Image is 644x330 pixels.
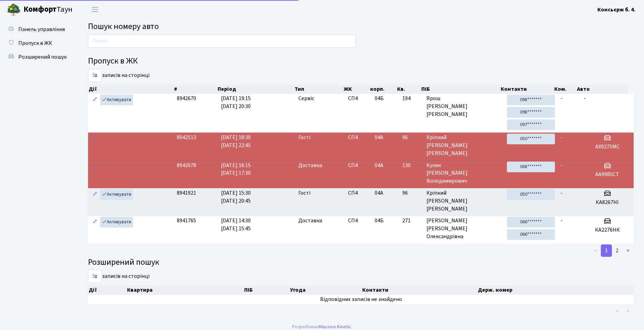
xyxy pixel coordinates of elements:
span: - [560,134,563,141]
span: [PERSON_NAME] [PERSON_NAME] Олександрівна [426,217,501,241]
span: Сервіс [298,95,314,103]
span: СП4 [348,189,369,197]
h5: КА2276НК [584,227,631,233]
span: - [560,162,563,169]
span: Доставка [298,162,322,169]
th: Тип [294,84,343,94]
a: Консьєрж б. 4. [597,6,636,14]
a: Активувати [100,217,133,227]
span: Панель управління [18,26,65,33]
th: ПІБ [421,84,500,94]
span: Ярош [PERSON_NAME] [PERSON_NAME] [426,95,501,118]
th: Період [217,84,294,94]
span: 96 [402,134,421,142]
span: Таун [23,4,73,16]
th: Угода [289,285,362,295]
span: 8942670 [177,95,196,102]
label: записів на сторінці [88,69,150,82]
b: Консьєрж б. 4. [597,6,636,13]
b: Комфорт [23,4,57,15]
span: Доставка [298,217,322,225]
button: Переключити навігацію [86,4,104,15]
span: 04А [375,134,383,141]
span: [DATE] 19:15 [DATE] 20:30 [221,95,251,110]
a: 2 [612,244,623,257]
th: ЖК [343,84,369,94]
span: СП4 [348,134,369,142]
h4: Пропуск в ЖК [88,56,634,66]
span: 194 [402,95,421,103]
a: Розширений пошук [3,50,73,64]
th: Авто [576,84,628,94]
input: Пошук [88,35,356,48]
span: [DATE] 16:15 [DATE] 17:30 [221,162,251,177]
th: Дії [88,285,126,295]
img: logo.png [7,3,21,17]
span: - [560,189,563,197]
th: Квартира [126,285,243,295]
h4: Розширений пошук [88,258,634,268]
td: Відповідних записів не знайдено [88,295,634,304]
span: [DATE] 14:30 [DATE] 15:45 [221,217,251,232]
span: - [560,95,563,102]
span: 130 [402,162,421,169]
span: Гості [298,189,310,197]
span: [DATE] 18:30 [DATE] 22:45 [221,134,251,149]
span: [DATE] 15:30 [DATE] 20:45 [221,189,251,205]
span: 04А [375,162,383,169]
span: СП4 [348,95,369,103]
span: - [584,95,586,102]
th: Держ. номер [477,285,634,295]
span: СП4 [348,217,369,225]
th: # [173,84,217,94]
h5: КА8267НІ [584,199,631,206]
span: 8942078 [177,162,196,169]
span: Кріпкий [PERSON_NAME] [PERSON_NAME] [426,189,501,213]
a: Пропуск в ЖК [3,36,73,50]
select: записів на сторінці [88,69,102,82]
a: Редагувати [91,189,99,200]
th: Контакти [500,84,553,94]
a: Редагувати [91,162,99,172]
span: Кулик [PERSON_NAME] Володимирович [426,162,501,185]
th: Кв. [396,84,421,94]
th: ПІБ [243,285,289,295]
span: - [560,217,563,224]
a: Редагувати [91,217,99,227]
span: Розширений пошук [18,53,67,61]
span: 271 [402,217,421,225]
span: 8942513 [177,134,196,141]
span: 04А [375,189,383,197]
span: 04Б [375,217,384,224]
th: Ком. [554,84,577,94]
h5: АА9985СТ [584,171,631,178]
span: СП4 [348,162,369,169]
th: Контакти [362,285,478,295]
a: 1 [601,244,612,257]
span: Гості [298,134,310,142]
span: 96 [402,189,421,197]
th: корп. [369,84,396,94]
h5: АХ9275МС [584,144,631,150]
a: Активувати [100,95,133,105]
a: Активувати [100,189,133,200]
span: 8941765 [177,217,196,224]
span: 8941921 [177,189,196,197]
label: записів на сторінці [88,270,150,283]
a: > [622,244,634,257]
span: Пошук номеру авто [88,20,159,32]
span: 04Б [375,95,384,102]
a: Панель управління [3,22,73,36]
span: Пропуск в ЖК [18,39,52,47]
span: Кріпкий [PERSON_NAME] [PERSON_NAME] [426,134,501,157]
select: записів на сторінці [88,270,102,283]
a: Редагувати [91,95,99,105]
a: Редагувати [91,134,99,144]
th: Дії [88,84,173,94]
